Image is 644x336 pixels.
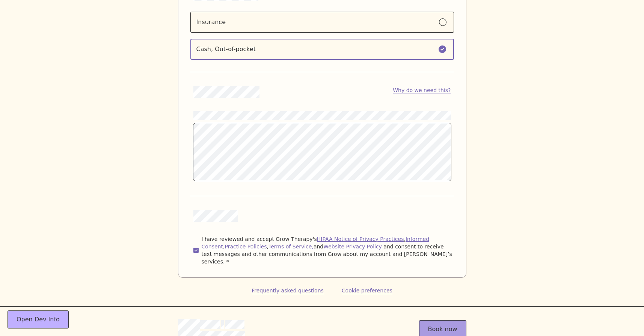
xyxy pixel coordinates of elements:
div: Cash, Out-of-pocket [196,45,256,54]
div: Update payment information [193,123,451,181]
button: Cookie preferences [342,287,392,294]
a: Website Privacy Policy [323,244,382,250]
button: Why do we need this? [393,86,451,94]
a: Informed Consent [202,236,430,250]
a: HIPAA Notice of Privacy Practices [317,236,404,242]
a: Terms of Service, [268,244,314,250]
div: Insurance [196,18,226,27]
label: Insurance [190,12,454,33]
div: Insurance options [190,12,454,60]
a: Practice Policies [225,244,267,250]
span: I have reviewed and accept Grow Therapy's , , , and and consent to receive text messages and othe... [202,235,454,265]
button: Open Dev Info [8,310,69,328]
button: Frequently asked questions [252,287,324,294]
